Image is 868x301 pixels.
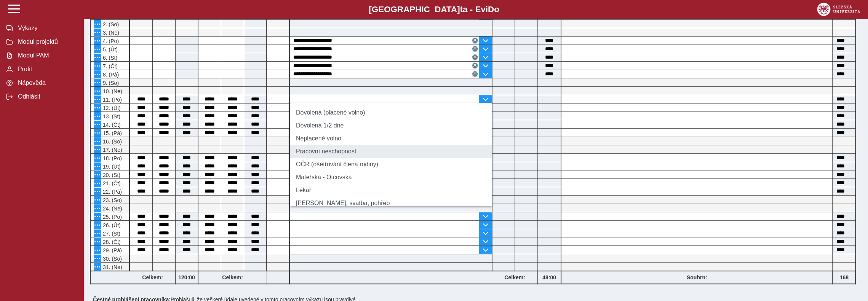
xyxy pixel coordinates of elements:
button: Menu [94,129,101,137]
img: logo_web_su.png [817,3,860,16]
button: Menu [94,179,101,187]
li: Lékař [290,184,492,197]
span: 3. (Ne) [101,30,119,36]
button: Menu [94,188,101,195]
span: 26. (Út) [101,222,121,228]
span: 27. (St) [101,231,120,237]
button: Menu [94,79,101,86]
li: Neplacené volno [290,132,492,145]
span: 28. (Čt) [101,239,121,245]
button: Menu [94,121,101,128]
span: 18. (Po) [101,155,122,161]
span: 20. (St) [101,172,120,178]
span: 31. (Ne) [101,264,122,270]
button: Menu [94,154,101,162]
button: Menu [94,29,101,36]
span: 17. (Ne) [101,147,122,153]
button: Menu [94,246,101,254]
span: 30. (So) [101,256,122,262]
span: 15. (Pá) [101,130,122,136]
b: 48:00 [538,274,561,280]
button: Menu [94,146,101,153]
b: 168 [833,274,855,280]
li: [PERSON_NAME], svatba, pohřeb [290,197,492,210]
button: Menu [94,213,101,220]
span: 9. (So) [101,80,119,86]
button: Menu [94,62,101,70]
span: 7. (Čt) [101,63,118,69]
li: Dovolená 1/2 dne [290,119,492,132]
button: Menu [94,196,101,204]
span: 14. (Čt) [101,122,121,128]
button: Menu [94,171,101,178]
button: Menu [94,20,101,28]
b: Souhrn: [687,274,707,280]
li: Dovolená (placené volno) [290,106,492,119]
span: 25. (Po) [101,214,122,220]
span: Profil [16,66,77,73]
span: 24. (Ne) [101,205,122,212]
span: 21. (Čt) [101,180,121,186]
button: Menu [94,87,101,95]
li: Mateřská - Otcovská [290,171,492,184]
span: 12. (Út) [101,105,121,111]
b: Celkem: [198,274,267,280]
span: 5. (Út) [101,46,118,53]
button: Menu [94,238,101,245]
button: Menu [94,137,101,145]
span: 16. (So) [101,139,122,145]
span: t [460,5,462,14]
li: Pracovní neschopnost [290,145,492,158]
span: o [494,5,499,14]
b: Celkem: [492,274,537,280]
button: Menu [94,204,101,212]
span: Modul projektů [16,38,77,45]
button: Menu [94,96,101,103]
span: Nápověda [16,80,77,86]
button: Menu [94,37,101,45]
button: Menu [94,45,101,53]
button: Menu [94,162,101,170]
span: 29. (Pá) [101,247,122,253]
button: Menu [94,229,101,237]
span: Výkazy [16,25,77,32]
span: 4. (Po) [101,38,119,44]
span: 2. (So) [101,21,119,27]
span: Modul PAM [16,52,77,59]
li: OČR (ošetřování člena rodiny) [290,158,492,171]
button: Menu [94,54,101,61]
span: 22. (Pá) [101,189,122,195]
button: Menu [94,112,101,120]
button: Menu [94,221,101,229]
span: D [488,5,494,14]
button: Menu [94,263,101,271]
span: 23. (So) [101,197,122,203]
button: Menu [94,255,101,262]
span: 13. (St) [101,113,120,119]
button: Menu [94,70,101,78]
span: 11. (Po) [101,97,122,103]
span: Odhlásit [16,93,77,100]
b: [GEOGRAPHIC_DATA] a - Evi [23,5,845,14]
b: 120:00 [176,274,198,280]
span: 10. (Ne) [101,88,122,94]
button: Menu [94,104,101,111]
span: 19. (Út) [101,164,121,170]
b: Celkem: [130,274,175,280]
span: 8. (Pá) [101,72,119,78]
span: 6. (St) [101,55,117,61]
